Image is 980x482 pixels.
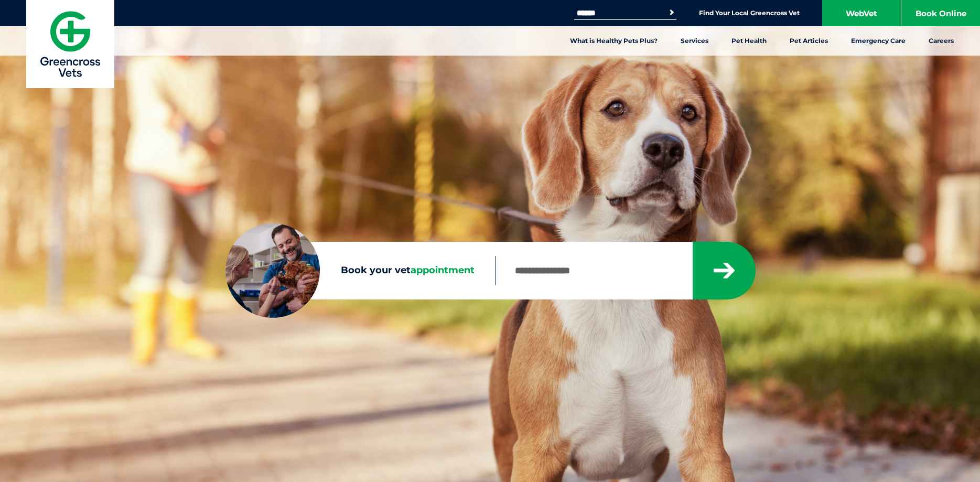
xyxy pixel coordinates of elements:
[778,26,839,56] a: Pet Articles
[669,26,720,56] a: Services
[917,26,965,56] a: Careers
[558,26,669,56] a: What is Healthy Pets Plus?
[839,26,917,56] a: Emergency Care
[225,263,496,279] label: Book your vet
[411,264,475,276] span: appointment
[699,9,800,17] a: Find Your Local Greencross Vet
[666,7,677,18] button: Search
[720,26,778,56] a: Pet Health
